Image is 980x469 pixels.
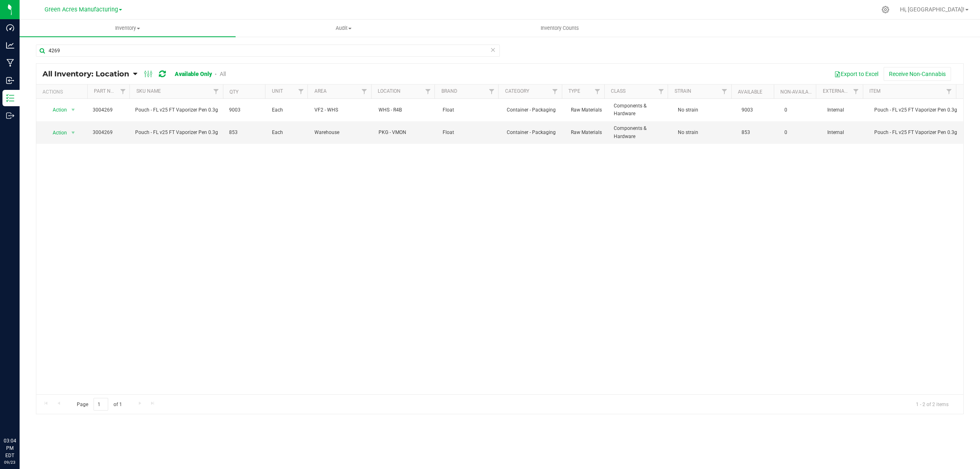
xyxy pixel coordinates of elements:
[236,20,452,37] a: Audit
[116,85,129,98] a: Filter
[742,129,775,136] span: 853
[6,112,14,120] inline-svg: Outbound
[452,20,668,37] a: Inventory Counts
[485,85,498,98] a: Filter
[135,129,219,136] span: Pouch - FL v25 FT Vaporizer Pen 0.3g
[611,88,626,94] a: Class
[849,85,862,98] a: Filter
[6,94,14,102] inline-svg: Inventory
[678,106,732,114] span: No strain
[874,129,958,136] span: Pouch - FL v25 FT Vaporizer Pen 0.3g
[784,129,817,136] span: 0
[175,71,212,77] a: Available Only
[829,67,884,81] button: Export to Excel
[379,106,433,114] span: WHS - R4B
[874,106,958,114] span: Pouch - FL v25 FT Vaporizer Pen 0.3g
[869,88,880,94] a: Item
[6,59,14,67] inline-svg: Manufacturing
[441,88,457,94] a: Brand
[614,125,668,140] span: Components & Hardware
[443,129,497,136] span: Float
[272,106,305,114] span: Each
[136,88,161,94] a: SKU Name
[378,88,401,94] a: Location
[70,398,129,411] span: Page of 1
[880,6,891,13] div: Manage settings
[827,106,864,114] span: Internal
[314,106,369,114] span: VF2 - WHS
[780,89,817,95] a: Non-Available
[654,85,668,98] a: Filter
[93,106,126,114] span: 3004269
[827,129,864,136] span: Internal
[571,129,604,136] span: Raw Materials
[738,89,762,95] a: Available
[68,104,78,116] span: select
[530,25,590,32] span: Inventory Counts
[590,85,604,98] a: Filter
[229,89,238,95] a: Qty
[823,88,872,94] a: External/Internal
[507,129,561,136] span: Container - Packaging
[6,41,14,49] inline-svg: Analytics
[4,437,16,459] p: 03:04 PM EDT
[135,106,219,114] span: Pouch - FL v25 FT Vaporizer Pen 0.3g
[46,127,68,138] span: Action
[909,398,955,410] span: 1 - 2 of 2 items
[507,106,561,114] span: Container - Packaging
[314,129,369,136] span: Warehouse
[568,88,580,94] a: Type
[421,85,434,98] a: Filter
[900,6,964,13] span: Hi, [GEOGRAPHIC_DATA]!
[294,85,307,98] a: Filter
[784,106,817,114] span: 0
[272,129,305,136] span: Each
[548,85,562,98] a: Filter
[742,106,775,114] span: 9003
[46,104,68,116] span: Action
[379,129,433,136] span: PKG - VMON
[42,89,84,95] div: Actions
[20,25,236,32] span: Inventory
[272,88,283,94] a: Unit
[884,67,951,81] button: Receive Non-Cannabis
[42,69,129,78] span: All Inventory: Location
[8,404,33,428] iframe: Resource center
[94,88,127,94] a: Part Number
[36,45,500,57] input: Search Item Name, Retail Display Name, SKU, Part Number...
[6,76,14,85] inline-svg: Inbound
[236,25,451,32] span: Audit
[614,102,668,118] span: Components & Hardware
[220,71,226,77] a: All
[94,398,108,411] input: 1
[4,459,16,465] p: 09/23
[505,88,529,94] a: Category
[68,127,78,138] span: select
[229,129,262,136] span: 853
[314,88,327,94] a: Area
[358,85,371,98] a: Filter
[6,24,14,32] inline-svg: Dashboard
[678,129,732,136] span: No strain
[490,45,496,55] span: Clear
[42,69,133,78] a: All Inventory: Location
[443,106,497,114] span: Float
[20,20,236,37] a: Inventory
[229,106,262,114] span: 9003
[209,85,223,98] a: Filter
[718,85,731,98] a: Filter
[45,6,118,13] span: Green Acres Manufacturing
[675,88,691,94] a: Strain
[571,106,604,114] span: Raw Materials
[93,129,126,136] span: 3004269
[942,85,956,98] a: Filter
